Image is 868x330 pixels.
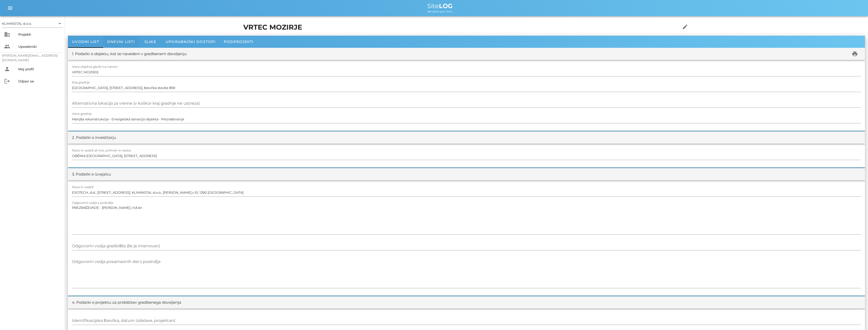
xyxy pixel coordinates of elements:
span: Uvodni list [72,39,99,44]
div: Moj profil [18,67,61,71]
div: 1. Podatki o objektu, kot so navedeni v gradbenem dovoljenju [72,51,187,57]
i: person [4,66,10,72]
div: Odjavi se [18,79,61,83]
div: 4. Podatki o projektu za pridobitev gradbenega dovoljenja [72,300,181,305]
span: Dnevni listi [107,39,135,44]
label: Kraj gradnje [72,81,90,84]
span: Podprojekti [224,39,254,44]
label: Naziv in sedež ali ime, priimek in naslov [72,149,131,152]
i: edit [682,24,688,30]
div: Uporabniki [18,45,61,49]
span: We value your time. [427,10,453,13]
span: Site [427,2,453,10]
i: business [4,31,10,37]
h1: VRTEC MOZIRJE [243,22,652,33]
i: people [4,43,10,50]
iframe: Chat Widget [843,306,868,330]
i: menu [7,5,13,11]
span: Uporabniški dostopi [166,39,216,44]
div: 3. Podatki o izvajalcu [72,171,111,177]
i: print [852,51,858,57]
div: KLIMINSTAL d.o.o. [2,19,63,28]
span: Slike [144,39,156,44]
div: Projekti [18,32,61,36]
b: LOG [439,2,453,10]
label: Odgovorni vodja s področja [72,201,113,205]
label: Vrsta gradnje [72,112,92,116]
i: logout [4,78,10,84]
label: Vrsta objekta glede na namen [72,65,118,69]
div: KLIMINSTAL d.o.o. [2,21,32,26]
i: arrow_drop_down [57,20,63,27]
div: 2. Podatki o investitorju [72,135,116,141]
div: Pripomoček za klepet [843,306,868,330]
label: Naziv in sedež [72,185,94,189]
